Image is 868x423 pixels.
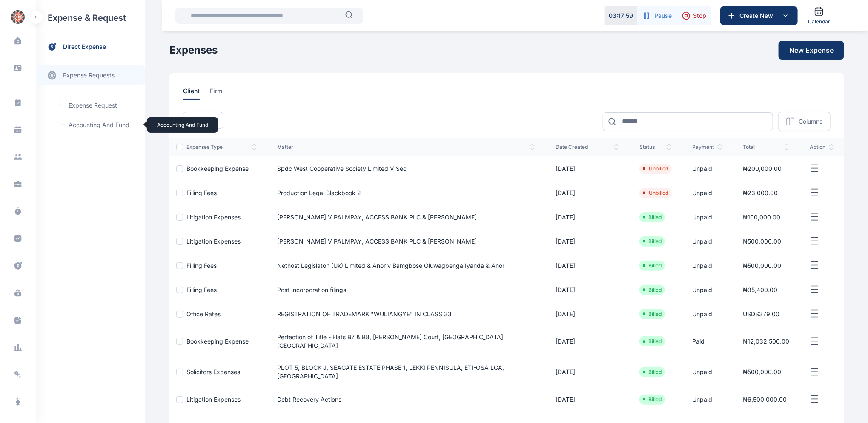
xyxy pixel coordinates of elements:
[643,214,662,221] li: Billed
[743,213,780,221] span: ₦100,000.00
[743,310,779,318] span: USD$379.00
[693,11,706,20] span: Stop
[63,43,106,51] span: direct expense
[682,229,733,253] td: Unpaid
[186,262,217,269] a: Filling Fees
[267,253,545,278] td: Nethost Legislaton (Uk) Limited & Anor v Bamgbose Oluwagbenga Iyanda & Anor
[186,338,249,345] a: Bookkeeping Expense
[778,112,831,131] button: Columns
[639,144,672,150] span: status
[186,213,241,221] a: Litigation Expenses
[267,156,545,181] td: Spdc West Cooperative Society Limited V Sec
[169,43,218,57] h1: Expenses
[643,165,668,172] li: Unbilled
[202,116,216,125] span: Filter
[186,310,221,318] a: Office Rates
[637,6,677,25] button: Pause
[643,369,662,375] li: Billed
[267,278,545,302] td: Post Incorporation filings
[183,112,223,129] button: Filter
[545,229,629,253] td: [DATE]
[682,181,733,205] td: Unpaid
[267,205,545,229] td: [PERSON_NAME] V PALMPAY, ACCESS BANK PLC & [PERSON_NAME]
[743,262,781,269] span: ₦500,000.00
[743,286,777,293] span: ₦35,400.00
[682,326,733,357] td: Paid
[545,387,629,412] td: [DATE]
[643,262,662,269] li: Billed
[210,87,222,100] span: firm
[267,357,545,387] td: PLOT 5, BLOCK J, SEAGATE ESTATE PHASE 1, LEKKI PENNISULA, ETI-OSA LGA, [GEOGRAPHIC_DATA]
[186,165,249,172] a: Bookkeeping Expense
[743,368,781,375] span: ₦500,000.00
[736,11,780,20] span: Create New
[720,6,798,25] button: Create New
[545,357,629,387] td: [DATE]
[808,18,830,25] span: Calendar
[779,41,844,60] button: New Expense
[267,229,545,253] td: [PERSON_NAME] V PALMPAY, ACCESS BANK PLC & [PERSON_NAME]
[545,302,629,326] td: [DATE]
[545,205,629,229] td: [DATE]
[545,181,629,205] td: [DATE]
[643,238,662,245] li: Billed
[743,396,787,403] span: ₦6,500,000.00
[267,387,545,412] td: Debt Recovery Actions
[643,287,662,293] li: Billed
[682,387,733,412] td: Unpaid
[743,338,789,345] span: ₦12,032,500.00
[643,396,662,403] li: Billed
[692,144,722,150] span: payment
[682,278,733,302] td: Unpaid
[186,368,240,375] a: Solicitors Expenses
[186,189,217,196] a: Filling Fees
[677,6,711,25] button: Stop
[545,326,629,357] td: [DATE]
[810,144,834,150] span: action
[609,11,633,20] p: 03 : 17 : 59
[643,338,662,345] li: Billed
[682,205,733,229] td: Unpaid
[682,357,733,387] td: Unpaid
[186,238,241,245] a: Litigation Expenses
[183,87,200,100] span: client
[63,117,140,133] span: Accounting and Fund
[682,302,733,326] td: Unpaid
[277,144,535,150] span: matter
[743,189,778,196] span: ₦23,000.00
[267,302,545,326] td: REGISTRATION OF TRADEMARK "WULIANGYE" IN CLASS 33
[654,11,672,20] span: Pause
[267,326,545,357] td: Perfection of Title - Flats B7 & B8, [PERSON_NAME] Court, [GEOGRAPHIC_DATA], [GEOGRAPHIC_DATA]
[682,156,733,181] td: Unpaid
[36,36,145,58] a: direct expense
[545,253,629,278] td: [DATE]
[267,181,545,205] td: Production Legal Blackbook 2
[682,253,733,278] td: Unpaid
[743,144,789,150] span: total
[183,87,210,100] a: client
[545,278,629,302] td: [DATE]
[186,286,217,293] a: Filling Fees
[36,65,145,85] a: expense requests
[743,238,781,245] span: ₦500,000.00
[643,190,668,196] li: Unbilled
[36,58,145,85] div: expense requests
[556,144,619,150] span: date created
[186,144,257,150] span: expenses type
[643,311,662,318] li: Billed
[799,117,822,126] p: Columns
[210,87,232,100] a: firm
[545,156,629,181] td: [DATE]
[63,97,140,114] a: Expense Request
[789,45,834,55] span: New Expense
